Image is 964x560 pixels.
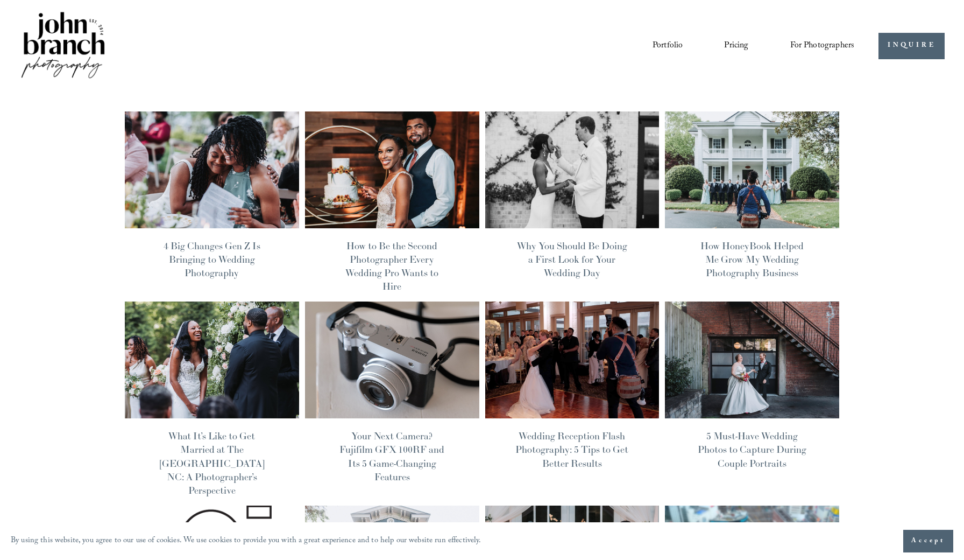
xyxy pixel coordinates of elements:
a: INQUIRE [878,33,945,59]
a: How to Be the Second Photographer Every Wedding Pro Wants to Hire [345,240,438,293]
p: By using this website, you agree to our use of cookies. We use cookies to provide you with a grea... [11,534,481,549]
img: How to Be the Second Photographer Every Wedding Pro Wants to Hire [304,111,480,229]
img: 5 Must-Have Wedding Photos to Capture During Couple Portraits [664,301,840,419]
img: What It’s Like to Get Married at The Bradford NC: A Photographer’s Perspective [124,301,300,419]
img: 4 Big Changes Gen Z Is Bringing to Wedding Photography [124,111,300,229]
img: John Branch IV Photography [19,10,107,82]
a: How HoneyBook Helped Me Grow My Wedding Photography Business [700,240,804,279]
a: Wedding Reception Flash Photography: 5 Tips to Get Better Results [515,430,628,469]
button: Accept [903,530,953,552]
a: Portfolio [653,37,683,55]
a: Your Next Camera? Fujifilm GFX 100RF and Its 5 Game-Changing Features [339,430,444,483]
img: Wedding Reception Flash Photography: 5 Tips to Get Better Results [484,301,660,419]
span: For Photographers [790,38,855,54]
a: What It’s Like to Get Married at The [GEOGRAPHIC_DATA] NC: A Photographer’s Perspective [160,430,264,496]
a: folder dropdown [790,37,855,55]
a: 4 Big Changes Gen Z Is Bringing to Wedding Photography [164,240,260,279]
span: Accept [911,536,945,547]
a: Why You Should Be Doing a First Look for Your Wedding Day [517,240,627,279]
img: Your Next Camera? Fujifilm GFX 100RF and Its 5 Game-Changing Features [304,301,480,419]
a: Pricing [724,37,748,55]
a: 5 Must-Have Wedding Photos to Capture During Couple Portraits [698,430,806,469]
img: How HoneyBook Helped Me Grow My Wedding Photography Business [664,111,840,229]
img: Why You Should Be Doing a First Look for Your Wedding Day [484,111,660,229]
